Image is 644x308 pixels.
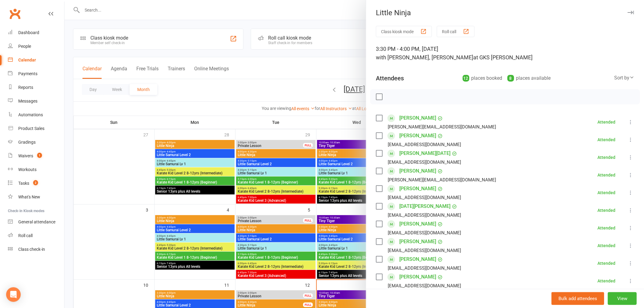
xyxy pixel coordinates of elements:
div: [EMAIL_ADDRESS][DOMAIN_NAME] [388,141,461,149]
div: [EMAIL_ADDRESS][DOMAIN_NAME] [388,282,461,290]
div: Open Intercom Messenger [6,287,21,302]
a: Reports [8,81,64,94]
a: [PERSON_NAME] [399,131,436,141]
button: View [608,292,637,305]
div: 3:30 PM - 4:00 PM, [DATE] [376,45,634,62]
div: [EMAIL_ADDRESS][DOMAIN_NAME] [388,264,461,272]
a: [PERSON_NAME] [399,113,436,123]
div: 8 [507,75,514,82]
div: [EMAIL_ADDRESS][DOMAIN_NAME] [388,158,461,166]
div: [EMAIL_ADDRESS][DOMAIN_NAME] [388,211,461,219]
div: Attended [597,261,615,265]
a: [PERSON_NAME] [399,219,436,229]
div: Sort by [614,74,634,82]
div: Reports [18,85,33,90]
a: [DATE][PERSON_NAME] [399,201,450,211]
a: What's New [8,190,64,204]
div: places available [507,74,551,82]
div: Attended [597,208,615,212]
div: [PERSON_NAME][EMAIL_ADDRESS][DOMAIN_NAME] [388,123,496,131]
a: [PERSON_NAME] [399,184,436,194]
button: Roll call [437,26,474,37]
div: Payments [18,71,37,76]
div: Attended [597,243,615,248]
a: Product Sales [8,122,64,135]
div: Messages [18,99,37,103]
a: [PERSON_NAME] [399,237,436,247]
div: [EMAIL_ADDRESS][DOMAIN_NAME] [388,229,461,237]
a: People [8,40,64,53]
a: Clubworx [7,6,23,21]
button: Class kiosk mode [376,26,432,37]
span: 2 [33,180,38,185]
a: Class kiosk mode [8,243,64,256]
a: Tasks 2 [8,177,64,190]
div: Attended [597,155,615,159]
div: 12 [463,75,469,82]
div: [EMAIL_ADDRESS][DOMAIN_NAME] [388,247,461,254]
div: What's New [18,194,40,199]
div: People [18,44,31,49]
div: Gradings [18,140,36,145]
div: [EMAIL_ADDRESS][DOMAIN_NAME] [388,194,461,201]
a: Gradings [8,135,64,149]
button: Bulk add attendees [551,292,604,305]
span: 1 [37,153,42,158]
div: Attended [597,120,615,124]
div: Attended [597,226,615,230]
div: Tasks [18,181,29,186]
a: Messages [8,94,64,108]
a: Waivers 1 [8,149,64,163]
a: Roll call [8,229,64,243]
div: Calendar [18,58,36,62]
div: Attended [597,173,615,177]
div: Class check-in [18,247,45,252]
a: [PERSON_NAME][DATE] [399,149,450,158]
div: Attended [597,138,615,142]
a: [PERSON_NAME] [399,166,436,176]
span: at GKS [PERSON_NAME] [473,54,533,61]
a: Dashboard [8,26,64,40]
div: General attendance [18,219,55,224]
div: Roll call [18,233,33,238]
div: Workouts [18,167,37,172]
a: Workouts [8,163,64,177]
div: Dashboard [18,30,39,35]
div: Attendees [376,74,404,82]
a: [PERSON_NAME] [399,272,436,282]
span: with [PERSON_NAME], [PERSON_NAME] [376,54,473,61]
a: General attendance kiosk mode [8,215,64,229]
div: Attended [597,191,615,195]
div: Waivers [18,153,33,158]
div: Product Sales [18,126,44,131]
div: Little Ninja [366,9,644,17]
a: Automations [8,108,64,122]
div: Attended [597,279,615,283]
a: Calendar [8,53,64,67]
div: [PERSON_NAME][EMAIL_ADDRESS][DOMAIN_NAME] [388,176,496,184]
div: Automations [18,112,43,117]
div: places booked [463,74,502,82]
a: [PERSON_NAME] [399,254,436,264]
a: Payments [8,67,64,81]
